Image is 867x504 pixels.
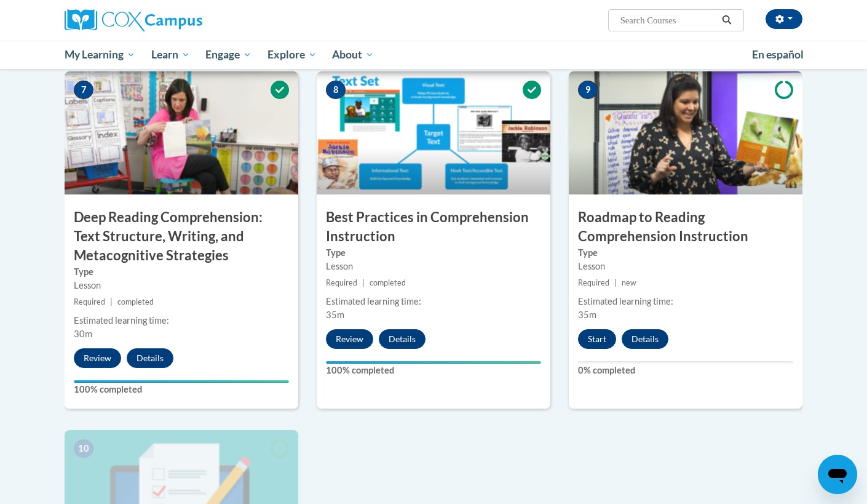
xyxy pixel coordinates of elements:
span: Required [578,278,609,287]
a: About [325,41,382,69]
label: 100% completed [326,364,541,377]
span: completed [117,297,154,306]
button: Account Settings [766,9,802,29]
h3: Best Practices in Comprehension Instruction [317,208,550,246]
a: Explore [259,41,325,69]
button: Review [74,348,121,368]
h3: Roadmap to Reading Comprehension Instruction [569,208,802,246]
input: Search Courses [619,13,718,28]
img: Cox Campus [65,9,202,31]
span: En español [752,48,804,61]
span: 10 [74,439,93,458]
span: My Learning [65,47,135,62]
img: Course Image [569,71,802,194]
a: Learn [143,41,198,69]
div: Your progress [74,380,289,383]
span: 35m [578,310,596,320]
button: Review [326,329,373,349]
button: Details [127,348,173,368]
span: Required [74,297,105,306]
div: Estimated learning time: [74,314,289,327]
iframe: Button to launch messaging window [818,455,857,494]
div: Lesson [74,279,289,292]
span: About [332,47,374,62]
div: Estimated learning time: [578,295,793,308]
button: Start [578,329,616,349]
span: | [110,297,113,306]
img: Course Image [317,71,550,194]
span: | [614,278,617,287]
label: 100% completed [74,383,289,396]
div: Lesson [578,260,793,273]
img: Course Image [65,71,298,194]
span: completed [370,278,406,287]
h3: Deep Reading Comprehension: Text Structure, Writing, and Metacognitive Strategies [65,208,298,265]
button: Details [622,329,668,349]
span: | [362,278,365,287]
div: Lesson [326,260,541,273]
span: 7 [74,81,93,99]
span: 8 [326,81,346,99]
div: Main menu [46,41,821,69]
span: Learn [151,47,190,62]
span: Engage [205,47,251,62]
a: Engage [197,41,259,69]
a: En español [744,42,812,68]
span: 9 [578,81,598,99]
span: Required [326,278,357,287]
a: My Learning [57,41,143,69]
span: 35m [326,310,344,320]
button: Search [718,13,736,28]
label: 0% completed [578,364,793,377]
span: 30m [74,329,92,339]
span: Explore [267,47,317,62]
label: Type [578,246,793,260]
span: new [622,278,636,287]
button: Details [379,329,426,349]
a: Cox Campus [65,9,298,31]
label: Type [326,246,541,260]
div: Your progress [326,361,541,364]
label: Type [74,265,289,279]
div: Estimated learning time: [326,295,541,308]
